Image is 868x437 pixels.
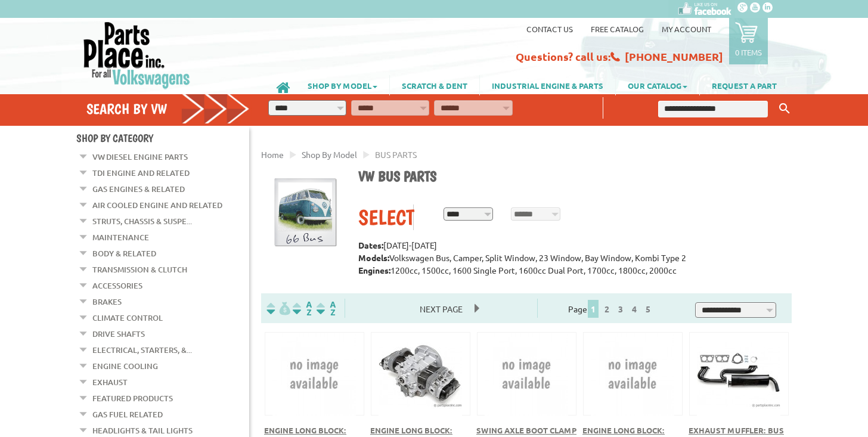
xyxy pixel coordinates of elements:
[92,390,173,406] a: Featured Products
[92,374,128,390] a: Exhaust
[92,213,192,229] a: Struts, Chassis & Suspe...
[588,300,599,318] span: 1
[358,252,389,263] strong: Models:
[602,303,612,314] a: 2
[408,300,475,318] span: Next Page
[266,302,290,315] img: filterpricelow.svg
[92,230,149,245] a: Maintenance
[296,75,389,95] a: SHOP BY MODEL
[537,299,686,318] div: Page
[92,197,222,213] a: Air Cooled Engine and Related
[92,407,163,422] a: Gas Fuel Related
[591,24,644,34] a: Free Catalog
[616,75,699,95] a: OUR CATALOG
[92,262,187,277] a: Transmission & Clutch
[92,294,122,309] a: Brakes
[92,342,192,358] a: Electrical, Starters, &...
[735,47,762,57] p: 0 items
[408,303,475,314] a: Next Page
[92,310,163,326] a: Climate Control
[643,303,653,314] a: 5
[76,132,249,144] h4: Shop By Category
[290,302,314,315] img: Sort by Headline
[358,168,783,187] h1: VW Bus parts
[92,358,158,374] a: Engine Cooling
[92,165,190,181] a: TDI Engine and Related
[390,75,479,95] a: SCRATCH & DENT
[270,178,340,248] img: Bus
[615,303,626,314] a: 3
[86,100,250,117] h4: Search by VW
[92,246,156,261] a: Body & Related
[92,149,188,165] a: VW Diesel Engine Parts
[358,265,390,275] strong: Engines:
[776,99,793,119] button: Keyword Search
[358,240,383,250] strong: Dates:
[92,326,145,342] a: Drive Shafts
[375,149,417,160] span: BUS PARTS
[700,75,789,95] a: REQUEST A PART
[92,278,142,293] a: Accessories
[261,149,284,160] a: Home
[480,75,615,95] a: INDUSTRIAL ENGINE & PARTS
[302,149,357,160] a: Shop By Model
[729,18,768,64] a: 0 items
[92,181,185,197] a: Gas Engines & Related
[629,303,640,314] a: 4
[526,24,573,34] a: Contact us
[358,239,783,277] p: [DATE]-[DATE] Volkswagen Bus, Camper, Split Window, 23 Window, Bay Window, Kombi Type 2 1200cc, 1...
[314,302,338,315] img: Sort by Sales Rank
[358,204,413,230] div: Select
[662,24,711,34] a: My Account
[82,21,191,89] img: Parts Place Inc!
